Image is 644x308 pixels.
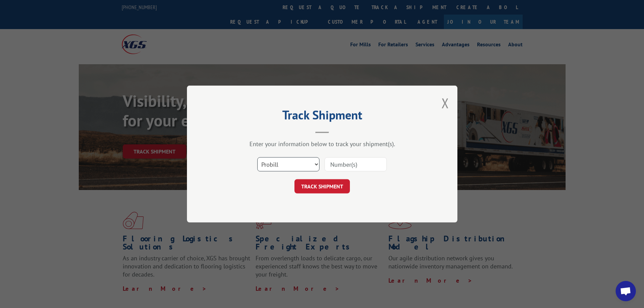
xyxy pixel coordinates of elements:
div: Open chat [616,281,636,301]
h2: Track Shipment [221,110,424,123]
input: Number(s) [325,157,387,171]
button: Close modal [442,94,449,112]
button: TRACK SHIPMENT [294,179,350,193]
div: Enter your information below to track your shipment(s). [221,140,424,148]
